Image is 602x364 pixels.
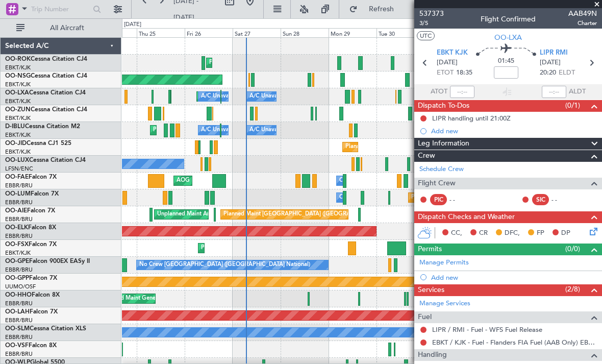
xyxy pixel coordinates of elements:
[430,194,447,205] div: PIC
[345,139,464,155] div: Planned Maint Kortrijk-[GEOGRAPHIC_DATA]
[418,150,435,162] span: Crew
[418,284,444,296] span: Services
[437,68,454,78] span: ETOT
[5,208,27,214] span: OO-AIE
[249,123,412,138] div: A/C Unavailable [GEOGRAPHIC_DATA]-[GEOGRAPHIC_DATA]
[432,338,597,347] a: EBKT / KJK - Fuel - Flanders FIA Fuel (AAB Only) EBKT / KJK
[498,56,514,66] span: 01:45
[540,58,561,68] span: [DATE]
[177,173,300,188] div: AOG Maint [US_STATE] ([GEOGRAPHIC_DATA])
[31,2,90,17] input: Trip Number
[540,48,568,58] span: LIPR RMI
[5,90,29,96] span: OO-LXA
[569,87,586,97] span: ALDT
[5,56,31,62] span: OO-ROK
[419,299,470,309] a: Manage Services
[5,283,36,290] a: UUMO/OSF
[185,28,233,37] div: Fri 26
[5,56,87,62] a: OO-ROKCessna Citation CJ4
[5,215,33,223] a: EBBR/BRU
[5,124,80,130] a: D-IBLUCessna Citation M2
[5,107,31,113] span: OO-ZUN
[5,241,29,248] span: OO-FSX
[5,199,33,206] a: EBBR/BRU
[5,73,87,79] a: OO-NSGCessna Citation CJ4
[419,258,469,268] a: Manage Permits
[431,273,597,282] div: Add new
[5,275,57,281] a: OO-GPPFalcon 7X
[5,174,57,180] a: OO-FAEFalcon 7X
[5,98,31,105] a: EBKT/KJK
[451,228,462,238] span: CC,
[5,343,57,349] a: OO-VSFFalcon 8X
[5,326,86,332] a: OO-SLMCessna Citation XLS
[5,157,86,163] a: OO-LUXCessna Citation CJ4
[5,191,31,197] span: OO-LUM
[157,207,260,222] div: Unplanned Maint Amsterdam (Schiphol)
[5,309,30,315] span: OO-LAH
[209,55,328,70] div: Planned Maint Kortrijk-[GEOGRAPHIC_DATA]
[377,28,424,37] div: Tue 30
[5,182,33,189] a: EBBR/BRU
[5,249,31,257] a: EBKT/KJK
[5,300,33,307] a: EBBR/BRU
[5,64,31,71] a: EBKT/KJK
[450,86,474,98] input: --:--
[5,266,33,274] a: EBBR/BRU
[419,164,464,175] a: Schedule Crew
[565,244,580,254] span: (0/0)
[5,258,90,264] a: OO-GPEFalcon 900EX EASy II
[419,19,444,28] span: 3/5
[339,190,409,205] div: Owner Melsbroek Air Base
[559,68,575,78] span: ELDT
[537,228,544,238] span: FP
[344,1,406,17] button: Refresh
[103,291,187,306] div: Planned Maint Geneva (Cointrin)
[551,195,574,204] div: - -
[418,311,432,323] span: Fuel
[124,20,141,29] div: [DATE]
[223,207,384,222] div: Planned Maint [GEOGRAPHIC_DATA] ([GEOGRAPHIC_DATA])
[5,165,33,173] a: LFSN/ENC
[418,178,456,189] span: Flight Crew
[5,326,30,332] span: OO-SLM
[540,68,556,78] span: 20:20
[5,191,59,197] a: OO-LUMFalcon 7X
[5,107,87,113] a: OO-ZUNCessna Citation CJ4
[432,114,511,123] div: LIPR handling until 21:00Z
[532,194,549,205] div: SIC
[5,157,29,163] span: OO-LUX
[137,28,185,37] div: Thu 25
[339,173,409,188] div: Owner Melsbroek Air Base
[329,28,377,37] div: Mon 29
[5,309,58,315] a: OO-LAHFalcon 7X
[411,190,596,205] div: Planned Maint [GEOGRAPHIC_DATA] ([GEOGRAPHIC_DATA] National)
[565,284,580,295] span: (2/8)
[5,317,33,324] a: EBBR/BRU
[5,114,31,122] a: EBKT/KJK
[5,140,71,147] a: OO-JIDCessna CJ1 525
[437,48,468,58] span: EBKT KJK
[565,100,580,111] span: (0/1)
[5,275,29,281] span: OO-GPP
[5,174,29,180] span: OO-FAE
[5,241,57,248] a: OO-FSXFalcon 7X
[418,100,469,112] span: Dispatch To-Dos
[201,240,320,256] div: Planned Maint Kortrijk-[GEOGRAPHIC_DATA]
[568,8,597,19] span: AAB49N
[5,124,25,130] span: D-IBLU
[419,8,444,19] span: 537373
[561,228,570,238] span: DP
[153,123,267,138] div: Planned Maint Nice ([GEOGRAPHIC_DATA])
[5,208,55,214] a: OO-AIEFalcon 7X
[568,19,597,28] span: Charter
[5,350,33,358] a: EBBR/BRU
[249,89,292,104] div: A/C Unavailable
[5,140,27,147] span: OO-JID
[417,31,435,40] button: UTC
[5,90,86,96] a: OO-LXACessna Citation CJ4
[456,68,472,78] span: 18:35
[494,32,522,43] span: OO-LXA
[5,81,31,88] a: EBKT/KJK
[431,127,597,135] div: Add new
